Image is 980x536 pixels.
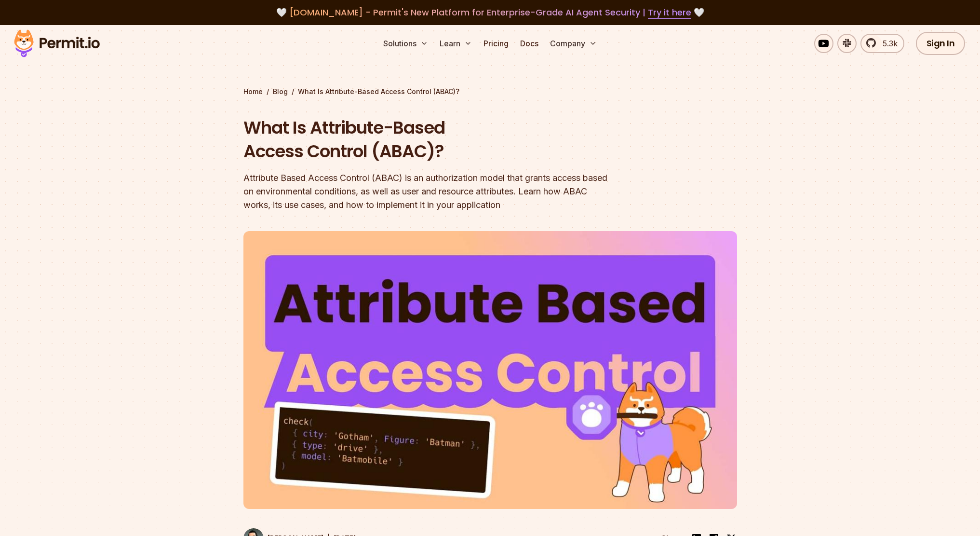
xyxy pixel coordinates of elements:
button: Solutions [379,34,432,53]
img: Permit logo [10,27,104,60]
div: Attribute Based Access Control (ABAC) is an authorization model that grants access based on envir... [243,171,614,212]
a: Docs [516,34,542,53]
div: / / [243,87,737,96]
img: What Is Attribute-Based Access Control (ABAC)? [243,231,737,509]
a: Blog [273,87,288,96]
a: Sign In [916,32,966,55]
a: Try it here [648,6,691,19]
span: 5.3k [877,38,898,49]
button: Company [546,34,601,53]
span: [DOMAIN_NAME] - Permit's New Platform for Enterprise-Grade AI Agent Security | [289,6,691,18]
div: 🤍 🤍 [23,6,957,19]
h1: What Is Attribute-Based Access Control (ABAC)? [243,116,614,164]
a: Pricing [480,34,512,53]
a: 5.3k [860,34,904,53]
a: Home [243,87,263,96]
button: Learn [436,34,476,53]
